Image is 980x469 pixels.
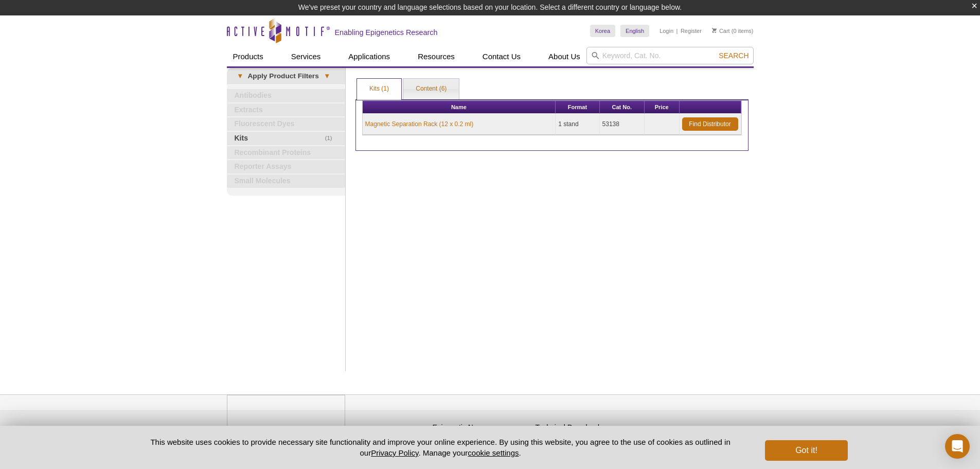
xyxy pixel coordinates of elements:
[133,437,749,458] p: This website uses cookies to provide necessary site functionality and improve your online experie...
[227,132,345,145] a: (1)Kits
[716,51,752,60] button: Search
[371,448,418,457] a: Privacy Policy
[536,423,633,432] h4: Technical Downloads
[620,25,649,37] a: English
[586,47,754,64] input: Keyword, Cat. No.
[682,117,738,131] a: Find Distributor
[945,434,970,459] div: Open Intercom Messenger
[712,25,754,37] li: (0 items)
[660,27,673,34] a: Login
[765,440,847,461] button: Got it!
[719,51,749,60] span: Search
[365,119,474,129] a: Magnetic Separation Rack (12 x 0.2 ml)
[403,79,459,99] a: Content (6)
[645,101,680,114] th: Price
[681,27,702,34] a: Register
[542,47,586,66] a: About Us
[227,395,345,437] img: Active Motif,
[600,101,645,114] th: Cat No.
[227,68,345,84] a: ▾Apply Product Filters▾
[342,47,396,66] a: Applications
[227,117,345,131] a: Fluorescent Dyes
[350,422,390,437] a: Privacy Policy
[590,25,615,37] a: Korea
[712,27,730,34] a: Cart
[285,47,327,66] a: Services
[325,132,338,145] span: (1)
[468,448,519,457] button: cookie settings
[227,175,345,188] a: Small Molecules
[556,114,599,135] td: 1 stand
[227,103,345,117] a: Extracts
[433,423,530,432] h4: Epigenetic News
[600,114,645,135] td: 53138
[712,28,717,33] img: Your Cart
[227,160,345,173] a: Reporter Assays
[412,47,461,66] a: Resources
[676,25,678,37] li: |
[476,47,527,66] a: Contact Us
[335,28,438,37] h2: Enabling Epigenetics Research
[227,146,345,160] a: Recombinant Proteins
[357,79,401,99] a: Kits (1)
[556,101,599,114] th: Format
[227,89,345,102] a: Antibodies
[319,72,335,81] span: ▾
[227,47,270,66] a: Products
[232,72,248,81] span: ▾
[363,101,556,114] th: Name
[638,413,716,436] table: Click to Verify - This site chose Symantec SSL for secure e-commerce and confidential communicati...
